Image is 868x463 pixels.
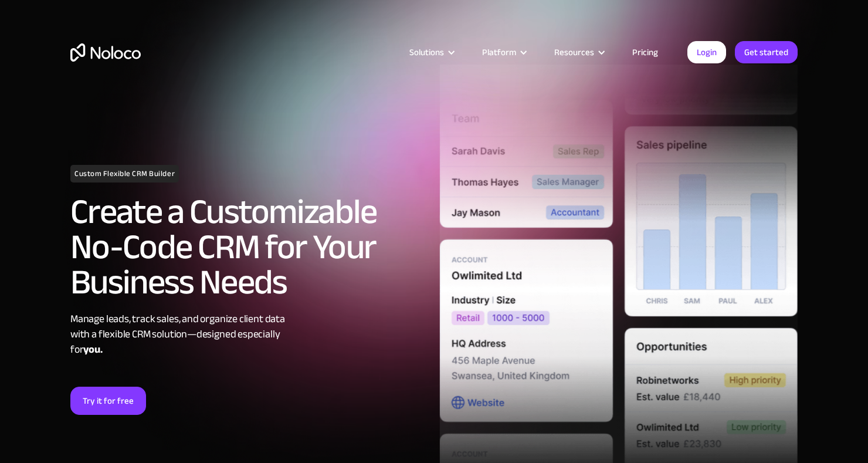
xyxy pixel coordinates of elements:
h2: Create a Customizable No-Code CRM for Your Business Needs [70,194,428,300]
a: home [70,43,141,62]
div: Platform [482,45,516,60]
a: Pricing [618,45,673,60]
div: Resources [540,45,618,60]
div: Solutions [409,45,444,60]
div: Solutions [395,45,467,60]
h1: Custom Flexible CRM Builder [70,165,179,183]
div: Platform [467,45,540,60]
div: Manage leads, track sales, and organize client data with a flexible CRM solution—designed especia... [70,312,428,357]
a: Login [687,41,726,63]
div: Resources [554,45,594,60]
a: Get started [735,41,798,63]
a: Try it for free [70,387,146,415]
strong: you. [83,340,102,359]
